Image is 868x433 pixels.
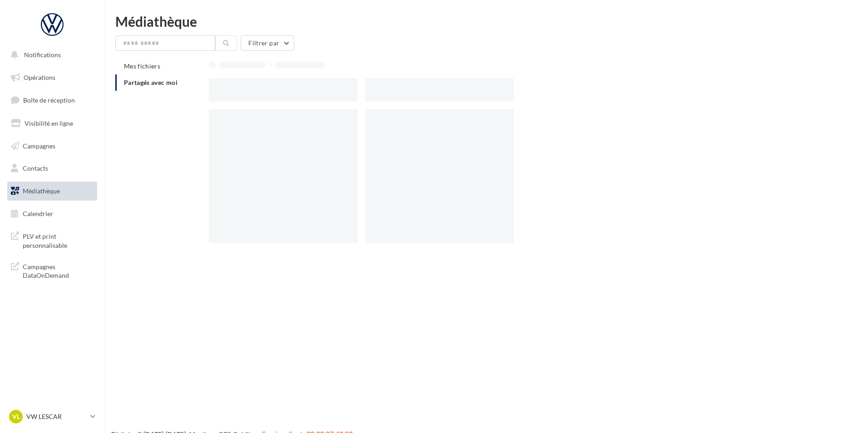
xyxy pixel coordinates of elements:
[5,114,99,133] a: Visibilité en ligne
[23,230,94,250] span: PLV et print personnalisable
[115,15,857,28] div: Médiathèque
[26,412,87,421] p: VW LESCAR
[5,204,99,223] a: Calendrier
[5,90,99,110] a: Boîte de réception
[5,45,95,64] button: Notifications
[12,412,20,421] span: VL
[23,261,94,280] span: Campagnes DataOnDemand
[5,159,99,178] a: Contacts
[5,182,99,201] a: Médiathèque
[124,79,178,86] span: Partagés avec moi
[7,408,97,425] a: VL VW LESCAR
[24,74,55,81] span: Opérations
[23,210,53,217] span: Calendrier
[24,51,61,59] span: Notifications
[25,119,73,127] span: Visibilité en ligne
[124,62,160,70] span: Mes fichiers
[23,142,55,149] span: Campagnes
[5,226,99,253] a: PLV et print personnalisable
[5,137,99,156] a: Campagnes
[23,187,60,195] span: Médiathèque
[5,68,99,87] a: Opérations
[5,257,99,284] a: Campagnes DataOnDemand
[23,96,75,104] span: Boîte de réception
[241,35,294,51] button: Filtrer par
[23,164,48,172] span: Contacts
